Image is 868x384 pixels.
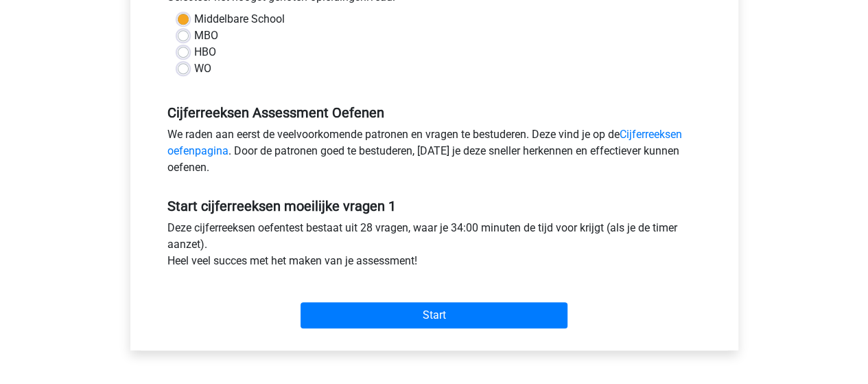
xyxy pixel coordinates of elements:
input: Start [301,302,567,328]
label: WO [194,60,211,77]
div: Deze cijferreeksen oefentest bestaat uit 28 vragen, waar je 34:00 minuten de tijd voor krijgt (al... [157,220,712,275]
h5: Cijferreeksen Assessment Oefenen [167,104,701,121]
label: HBO [194,44,216,60]
div: We raden aan eerst de veelvoorkomende patronen en vragen te bestuderen. Deze vind je op de . Door... [157,126,712,181]
h5: Start cijferreeksen moeilijke vragen 1 [167,198,701,214]
label: MBO [194,27,218,44]
label: Middelbare School [194,11,285,27]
